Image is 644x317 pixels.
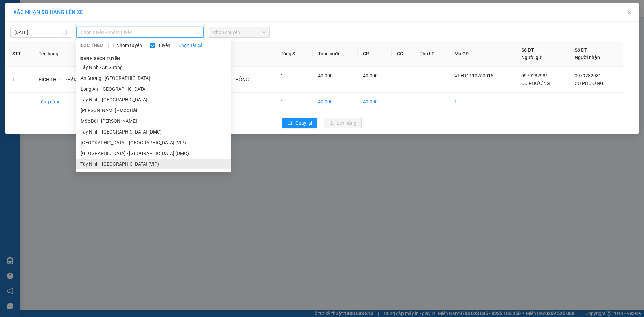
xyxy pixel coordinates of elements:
[358,93,392,111] td: 40.000
[76,105,231,116] li: [PERSON_NAME] - Mộc Bài
[76,73,231,84] li: An Sương - [GEOGRAPHIC_DATA]
[76,137,231,148] li: [GEOGRAPHIC_DATA] - [GEOGRAPHIC_DATA] (VIP)
[33,93,101,111] td: Tổng cộng
[313,41,357,67] th: Tổng cước
[313,93,357,111] td: 40.000
[282,118,317,128] button: rollbackQuay lại
[13,9,83,15] span: XÁC NHẬN SỐ HÀNG LÊN XE
[620,3,639,22] button: Close
[281,73,283,78] span: 1
[521,73,548,78] span: 0979282981
[575,47,587,53] span: Số ĐT
[196,30,200,34] span: down
[324,118,362,128] button: uploadLên hàng
[213,27,266,37] span: Chọn chuyến
[318,73,333,78] span: 40.000
[76,62,231,73] li: Tây Ninh - An Sương
[14,29,61,36] input: 11/10/2025
[275,41,313,67] th: Tổng SL
[7,67,33,93] td: 1
[80,42,103,49] span: LỌC THEO
[76,56,124,62] span: Danh sách tuyến
[414,41,449,67] th: Thu hộ
[521,81,550,86] span: CÔ PHƯƠNG
[80,27,200,37] span: Chọn tuyến - nhóm tuyến
[76,148,231,159] li: [GEOGRAPHIC_DATA] - [GEOGRAPHIC_DATA] (DMC)
[33,67,101,93] td: BỊCH THỰC PHẨM
[575,55,600,60] span: Người nhận
[63,16,280,25] li: [STREET_ADDRESS][PERSON_NAME]. [GEOGRAPHIC_DATA], Tỉnh [GEOGRAPHIC_DATA]
[575,73,601,78] span: 0979282981
[76,84,231,94] li: Long An - [GEOGRAPHIC_DATA]
[454,73,493,78] span: VPHT1110250015
[627,10,632,15] span: close
[33,41,101,67] th: Tên hàng
[194,41,275,67] th: Ghi chú
[155,42,173,49] span: Tuyến
[521,47,534,53] span: Số ĐT
[295,119,312,127] span: Quay lại
[7,41,33,67] th: STT
[449,93,516,111] td: 1
[63,25,280,33] li: Hotline: 1900 8153
[363,73,378,78] span: 40.000
[392,41,414,67] th: CC
[114,42,145,49] span: Nhóm tuyến
[8,49,100,71] b: GỬI : PV [GEOGRAPHIC_DATA]
[76,159,231,169] li: Tây Ninh - [GEOGRAPHIC_DATA] (VIP)
[449,41,516,67] th: Mã GD
[178,42,203,49] a: Chọn tất cả
[76,126,231,137] li: Tây Ninh - [GEOGRAPHIC_DATA] (DMC)
[8,8,42,42] img: logo.jpg
[575,81,603,86] span: CÔ PHƯƠNG
[288,121,292,126] span: rollback
[76,94,231,105] li: Tây Ninh - [GEOGRAPHIC_DATA]
[358,41,392,67] th: CR
[521,55,543,60] span: Người gửi
[275,93,313,111] td: 1
[76,116,231,126] li: Mộc Bài - [PERSON_NAME]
